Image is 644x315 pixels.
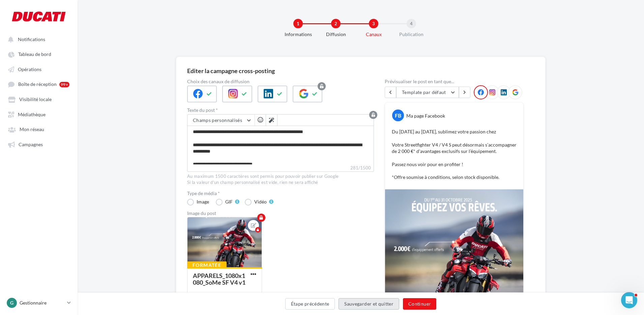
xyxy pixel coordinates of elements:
div: APPARELS_1080x1080_SoMe SF V4 v1 [193,272,245,286]
button: Notifications [4,33,71,45]
button: Champs personnalisés [187,115,255,126]
a: Tableau de bord [4,48,74,60]
a: G Gestionnaire [5,296,72,309]
div: Image [197,199,209,204]
div: Diffusion [314,31,357,38]
div: 99+ [59,82,69,87]
div: FB [392,109,404,121]
div: Publication [390,31,433,38]
label: Texte du post * [187,108,374,113]
a: Campagnes [4,138,74,150]
span: G [10,300,13,306]
span: Notifications [18,36,45,42]
a: Médiathèque [4,108,74,120]
button: Étape précédente [285,298,335,310]
div: Ma page Facebook [406,113,445,119]
span: Boîte de réception [18,82,57,87]
span: Opérations [18,66,41,72]
div: Prévisualiser le post en tant que... [385,79,524,84]
span: Template par défaut [402,89,446,95]
div: Si la valeur d'un champ personnalisé est vide, rien ne sera affiché [187,180,374,186]
div: GIF [225,199,233,204]
div: Canaux [352,31,395,38]
iframe: Intercom live chat [621,292,637,308]
span: Mon réseau [20,127,44,132]
span: Campagnes [19,141,43,147]
button: Template par défaut [396,87,459,98]
label: 281/1500 [187,164,374,172]
span: Médiathèque [18,112,46,117]
div: 4 [407,19,416,28]
a: Visibilité locale [4,93,74,105]
span: Champs personnalisés [193,117,242,123]
button: Sauvegarder et quitter [339,298,399,310]
div: Formatée [187,261,227,269]
div: Image du post [187,211,374,216]
div: Au maximum 1500 caractères sont permis pour pouvoir publier sur Google [187,174,374,180]
span: Tableau de bord [18,52,51,57]
a: Boîte de réception 99+ [4,78,74,90]
button: Continuer [403,298,436,310]
p: Gestionnaire [20,300,64,306]
label: Choix des canaux de diffusion [187,79,374,84]
div: Editer la campagne cross-posting [187,68,534,74]
div: 1 [293,19,303,28]
div: Informations [276,31,320,38]
div: 3 [369,19,378,28]
a: Opérations [4,63,74,75]
div: 2 [331,19,341,28]
a: Mon réseau [4,123,74,135]
div: Vidéo [254,199,267,204]
label: Type de média * [187,191,374,196]
span: Visibilité locale [19,97,52,102]
p: Du [DATE] au [DATE], sublimez votre passion chez Votre Streetfighter V4 / V4 S peut désormais s’a... [392,128,517,181]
